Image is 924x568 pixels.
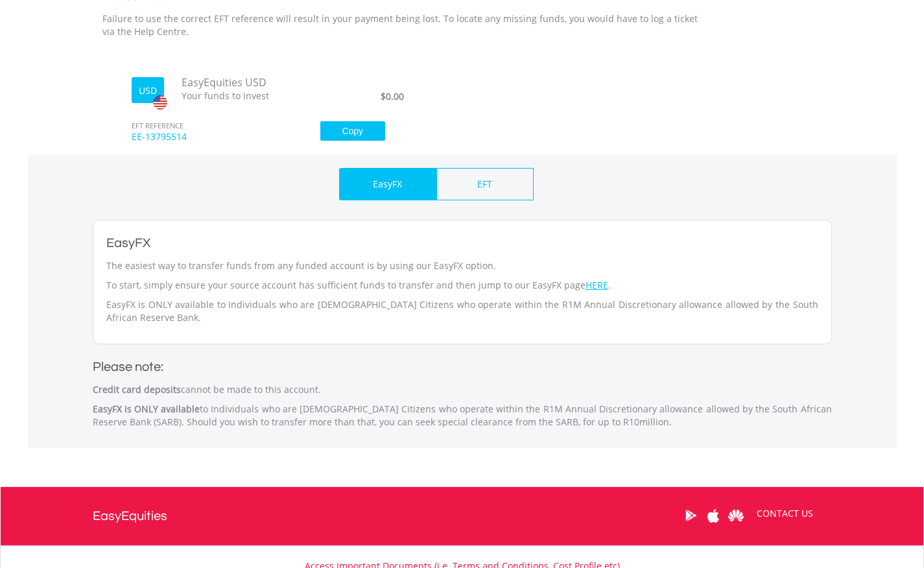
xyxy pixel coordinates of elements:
a: HERE [586,279,608,291]
a: CONTACT US [748,495,822,532]
span: EasyEquities USD [172,75,302,90]
h2: EasyFX [106,233,818,253]
p: The easiest way to transfer funds from any funded account is by using our EasyFX option. [106,259,818,272]
button: Copy [320,121,385,141]
a: Huawei [725,495,748,536]
p: To start, simply ensure your source account has sufficient funds to transfer and then jump to our... [106,279,818,292]
span: Your funds to invest [172,89,302,102]
h2: Please note: [93,357,832,377]
strong: Credit card deposits [93,383,181,396]
p: EasyFX [373,178,402,191]
a: EasyEquities [93,487,167,545]
p: EasyFX is ONLY available to Individuals who are [DEMOGRAPHIC_DATA] Citizens who operate within th... [106,298,818,324]
p: Failure to use the correct EFT reference will result in your payment being lost. To locate any mi... [102,12,712,38]
span: $0.00 [381,90,404,102]
p: cannot be made to this account. [93,383,832,396]
a: Apple [702,495,725,536]
span: EE-13795514 [122,130,301,155]
label: USD [139,84,157,97]
p: EFT [477,178,492,191]
span: EFT REFERENCE [122,103,301,131]
p: to Individuals who are [DEMOGRAPHIC_DATA] Citizens who operate within the R1M Annual Discretionar... [93,403,832,429]
a: Google Play [680,495,702,536]
strong: EasyFX is ONLY available [93,403,200,415]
